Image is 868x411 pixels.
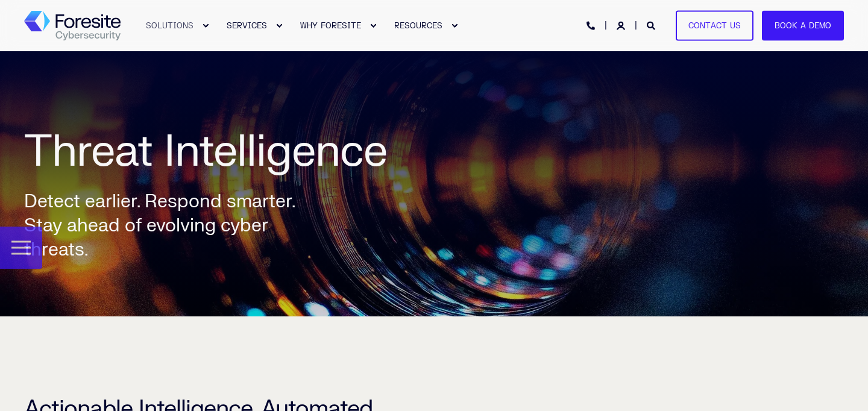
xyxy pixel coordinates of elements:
a: Open Search [647,20,658,30]
a: Book a Demo [762,10,844,41]
span: Threat Intelligence [24,124,387,180]
div: Expand SOLUTIONS [202,22,209,30]
a: Contact Us [676,10,753,41]
span: WHY FORESITE [300,20,361,30]
div: Expand RESOURCES [451,22,458,30]
div: Detect earlier. Respond smarter. Stay ahead of evolving cyber threats. [24,190,325,262]
div: Expand SERVICES [275,22,283,30]
a: Login [617,20,627,30]
a: Back to Home [24,11,121,41]
span: SOLUTIONS [146,20,193,30]
div: Expand WHY FORESITE [370,22,377,30]
img: Foresite logo, a hexagon shape of blues with a directional arrow to the right hand side, and the ... [24,11,121,41]
span: RESOURCES [394,20,442,30]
